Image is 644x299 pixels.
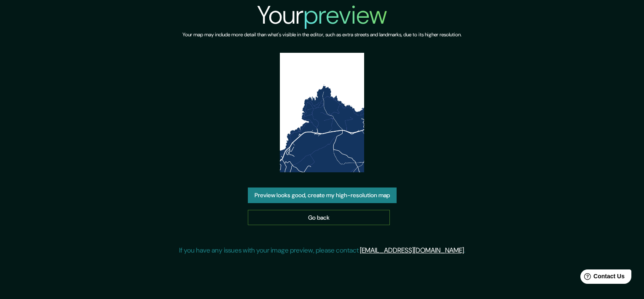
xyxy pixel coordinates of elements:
iframe: Help widget launcher [569,266,635,290]
img: created-map-preview [280,53,364,172]
a: [EMAIL_ADDRESS][DOMAIN_NAME] [360,246,464,255]
button: Preview looks good, create my high-resolution map [248,188,397,203]
p: If you have any issues with your image preview, please contact . [179,245,465,256]
h6: Your map may include more detail than what's visible in the editor, such as extra streets and lan... [182,30,462,39]
a: Go back [248,210,390,226]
